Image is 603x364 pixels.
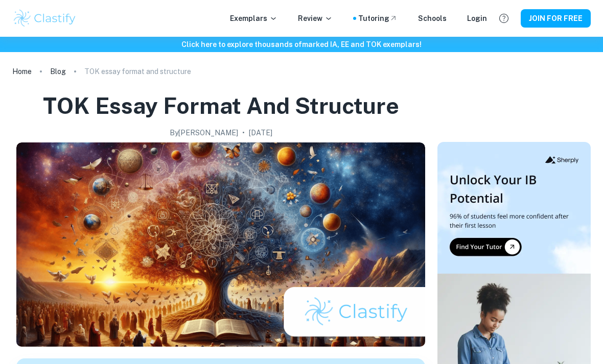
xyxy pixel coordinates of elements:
[467,13,487,24] a: Login
[230,13,277,24] p: Exemplars
[418,13,447,24] a: Schools
[50,64,66,79] a: Blog
[358,13,398,24] a: Tutoring
[84,66,191,77] p: TOK essay format and structure
[170,127,238,138] h2: By [PERSON_NAME]
[242,127,245,138] p: •
[12,8,77,29] img: Clastify logo
[2,39,601,50] h6: Click here to explore thousands of marked IA, EE and TOK exemplars !
[521,9,591,28] button: JOIN FOR FREE
[495,10,513,27] button: Help and Feedback
[298,13,333,24] p: Review
[249,127,272,138] h2: [DATE]
[43,91,399,121] h1: TOK essay format and structure
[12,64,32,79] a: Home
[16,142,425,347] img: TOK essay format and structure cover image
